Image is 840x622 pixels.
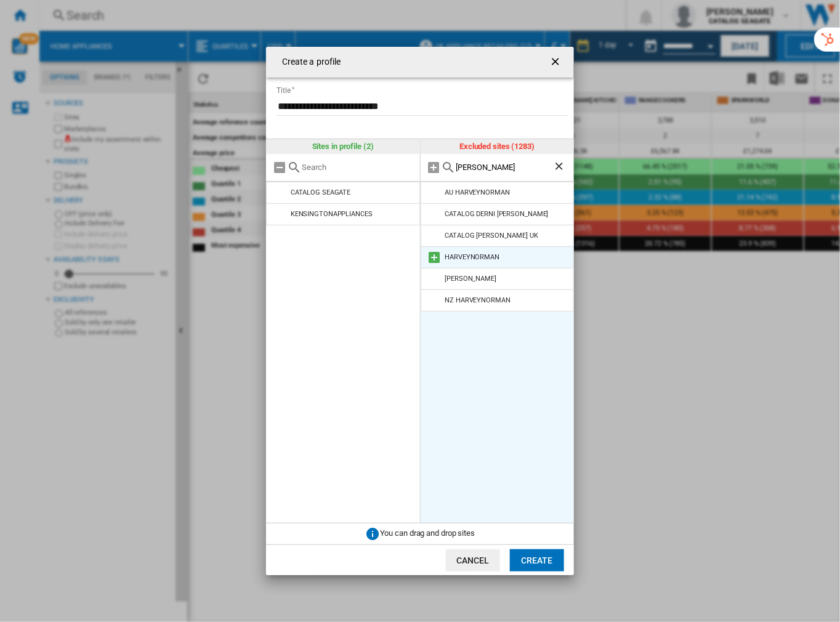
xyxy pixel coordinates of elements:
[445,275,496,283] div: [PERSON_NAME]
[446,549,500,572] button: Cancel
[266,139,420,154] div: Sites in profile (2)
[421,139,575,154] div: Excluded sites (1283)
[445,253,499,261] div: HARVEYNORMAN
[510,549,564,572] button: Create
[549,55,564,70] ng-md-icon: getI18NText('BUTTONS.CLOSE_DIALOG')
[445,296,511,304] div: NZ HARVEYNORMAN
[445,232,538,240] div: CATALOG [PERSON_NAME] UK
[291,210,373,218] div: KENSINGTONAPPLIANCES
[456,163,554,172] input: Search
[427,160,442,175] md-icon: Add all
[445,188,510,196] div: AU HARVEYNORMAN
[302,163,414,172] input: Search
[380,529,475,538] span: You can drag and drop sites
[291,188,351,196] div: CATALOG SEAGATE
[276,56,341,68] h4: Create a profile
[445,210,548,218] div: CATALOG DERNI [PERSON_NAME]
[544,50,569,75] button: getI18NText('BUTTONS.CLOSE_DIALOG')
[272,160,287,175] md-icon: Remove all
[553,160,568,175] ng-md-icon: Clear search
